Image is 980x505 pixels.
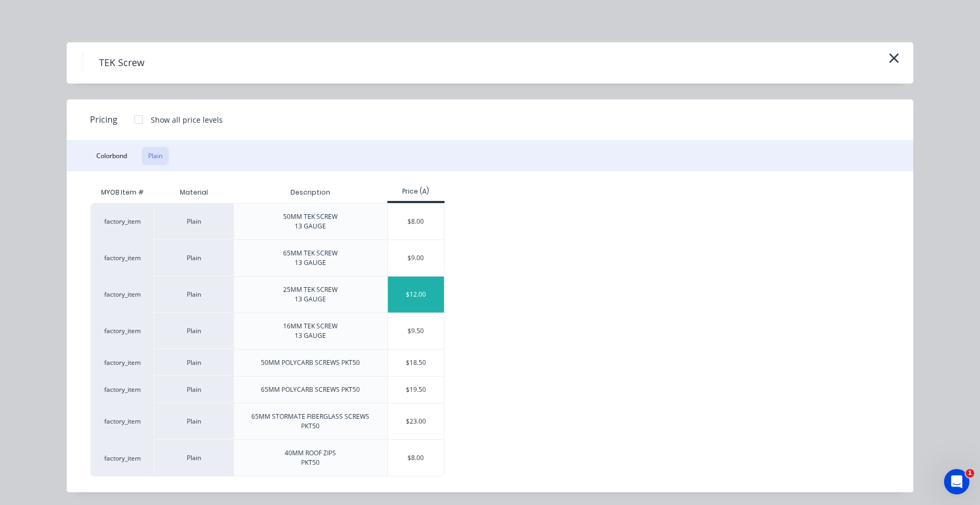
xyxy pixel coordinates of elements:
[388,277,444,313] div: $12.00
[154,182,233,203] div: Material
[283,285,338,304] div: 25MM TEK SCREW 13 GAUGE
[154,439,233,476] div: Plain
[283,249,338,268] div: 65MM TEK SCREW 13 GAUGE
[966,469,974,478] span: 1
[90,240,154,276] div: factory_item
[154,240,233,276] div: Plain
[90,182,154,203] div: MYOB Item #
[154,349,233,376] div: Plain
[261,385,360,394] div: 65MM POLYCARB SCREWS PKT50
[242,412,379,431] div: 65MM STORMATE FIBERGLASS SCREWS PKT50
[90,349,154,376] div: factory_item
[90,313,154,349] div: factory_item
[388,440,444,476] div: $8.00
[387,187,445,196] div: Price (A)
[388,240,444,276] div: $9.00
[142,147,169,165] button: Plain
[90,276,154,313] div: factory_item
[90,203,154,240] div: factory_item
[388,377,444,403] div: $19.50
[90,147,133,165] button: Colorbond
[154,403,233,439] div: Plain
[388,204,444,240] div: $8.00
[83,53,160,73] h4: TEK Screw
[151,114,223,125] div: Show all price levels
[388,350,444,376] div: $18.50
[285,448,336,467] div: 40MM ROOF ZIPS PKT50
[90,376,154,403] div: factory_item
[261,358,360,368] div: 50MM POLYCARB SCREWS PKT50
[282,179,339,206] div: Description
[90,403,154,439] div: factory_item
[90,439,154,476] div: factory_item
[944,469,969,494] iframe: Intercom live chat
[283,212,338,231] div: 50MM TEK SCREW 13 GAUGE
[388,313,444,349] div: $9.50
[90,113,117,126] span: Pricing
[283,322,338,341] div: 16MM TEK SCREW 13 GAUGE
[154,376,233,403] div: Plain
[154,276,233,313] div: Plain
[154,203,233,240] div: Plain
[388,403,444,439] div: $23.00
[154,313,233,349] div: Plain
